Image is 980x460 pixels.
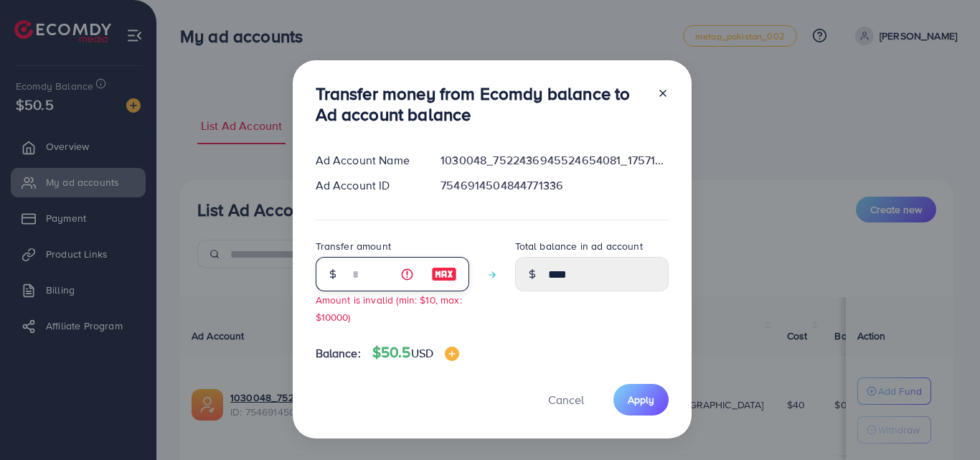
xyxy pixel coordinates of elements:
[530,384,602,415] button: Cancel
[411,345,433,361] span: USD
[613,384,669,415] button: Apply
[429,152,679,169] div: 1030048_7522436945524654081_1757153410313
[316,293,462,323] small: Amount is invalid (min: $10, max: $10000)
[304,177,430,194] div: Ad Account ID
[372,344,459,362] h4: $50.5
[919,395,969,449] iframe: Chat
[316,239,391,253] label: Transfer amount
[316,345,361,362] span: Balance:
[431,266,457,283] img: image
[304,152,430,169] div: Ad Account Name
[316,83,646,125] h3: Transfer money from Ecomdy balance to Ad account balance
[429,177,679,194] div: 7546914504844771336
[445,347,459,361] img: image
[515,239,643,253] label: Total balance in ad account
[628,393,654,407] span: Apply
[548,392,584,408] span: Cancel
